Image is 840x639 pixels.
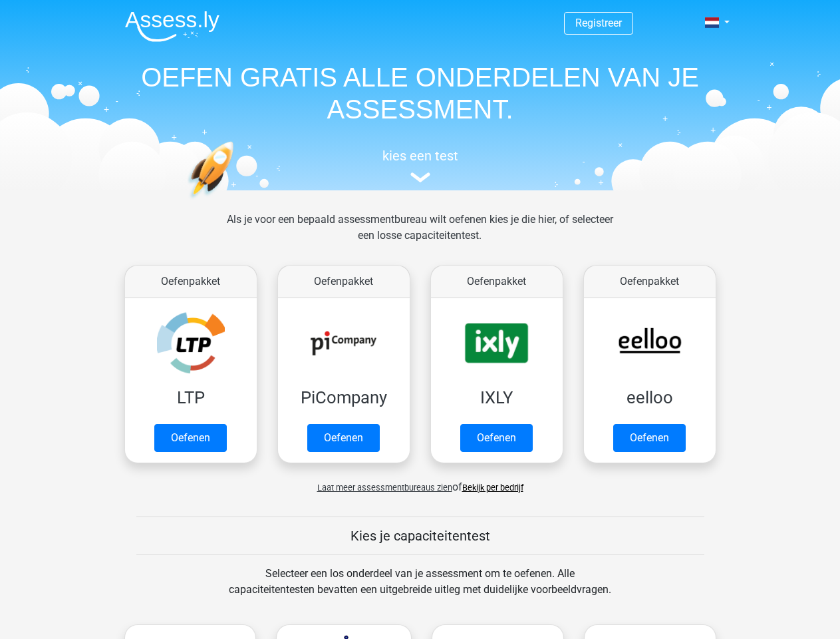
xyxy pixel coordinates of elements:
[307,424,380,452] a: Oefenen
[114,148,726,164] h5: kies een test
[125,11,219,42] img: Assessly
[462,483,523,493] a: Bekijk per bedrijf
[575,17,622,29] a: Registreer
[317,483,452,493] span: Laat meer assessmentbureaus zien
[216,566,624,614] div: Selecteer een los onderdeel van je assessment om te oefenen. Alle capaciteitentesten bevatten een...
[114,469,726,495] div: of
[460,424,533,452] a: Oefenen
[410,172,430,182] img: assessment
[188,141,285,262] img: oefenen
[136,528,704,544] h5: Kies je capaciteitentest
[114,61,726,125] h1: OEFEN GRATIS ALLE ONDERDELEN VAN JE ASSESSMENT.
[216,212,624,260] div: Als je voor een bepaald assessmentbureau wilt oefenen kies je die hier, of selecteer een losse ca...
[154,424,227,452] a: Oefenen
[114,148,726,183] a: kies een test
[613,424,686,452] a: Oefenen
